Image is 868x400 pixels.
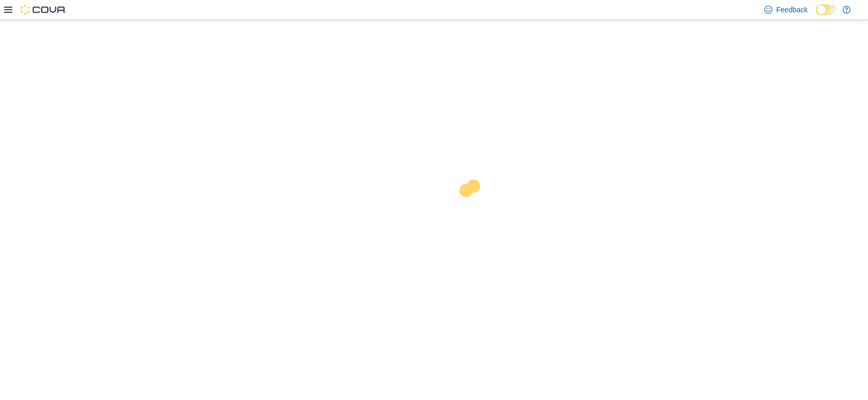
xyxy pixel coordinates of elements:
span: Dark Mode [816,15,816,16]
img: Cova [20,5,66,15]
span: Feedback [776,5,808,15]
input: Dark Mode [816,5,837,15]
img: cova-loader [434,172,511,249]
